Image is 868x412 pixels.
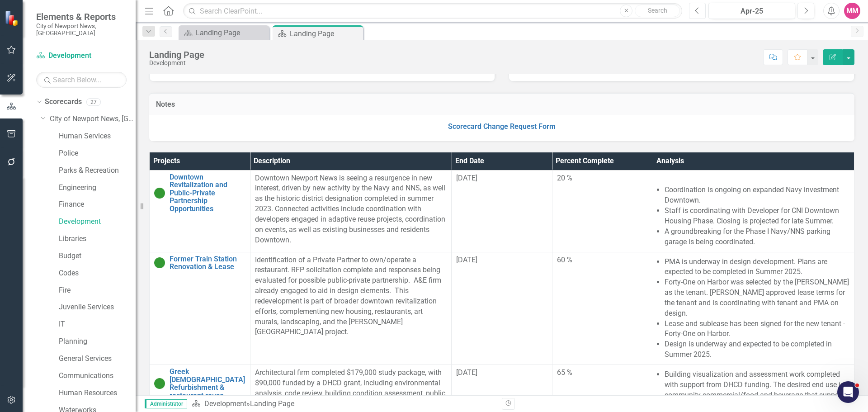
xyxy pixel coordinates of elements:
[665,227,849,247] li: A groundbreaking for the Phase I Navy/NNS parking garage is being coordinated.
[59,285,136,296] a: Fire
[59,336,136,347] a: Planning
[456,256,477,264] span: [DATE]
[665,277,849,318] li: Forty-One on Harbor was selected by the [PERSON_NAME] as the tenant. [PERSON_NAME] approved lease...
[181,27,267,38] a: Landing Page
[36,72,127,88] input: Search Below...
[36,22,127,37] small: City of Newport News, [GEOGRAPHIC_DATA]
[250,252,451,365] td: Double-Click to Edit
[452,170,552,252] td: Double-Click to Edit
[59,217,136,227] a: Development
[36,11,127,22] span: Elements & Reports
[59,166,136,176] a: Parks & Recreation
[5,10,20,26] img: ClearPoint Strategy
[59,371,136,381] a: Communications
[250,170,451,252] td: Double-Click to Edit
[59,319,136,330] a: IT
[635,5,680,17] button: Search
[192,399,495,409] div: »
[36,51,127,61] a: Development
[156,100,848,109] h3: Notes
[844,3,860,19] button: MM
[456,174,477,182] span: [DATE]
[59,234,136,244] a: Libraries
[149,60,204,66] div: Development
[170,173,245,213] a: Downtown Revitalization and Public-Private Partnership Opportunities
[59,268,136,279] a: Codes
[45,97,82,107] a: Scorecards
[86,98,101,106] div: 27
[653,170,854,252] td: Double-Click to Edit
[552,252,653,365] td: Double-Click to Edit
[452,252,552,365] td: Double-Click to Edit
[665,257,849,278] li: PMA is underway in design development. Plans are expected to be completed in Summer 2025.
[837,381,859,403] iframe: Intercom live chat
[557,173,648,184] div: 20 %
[59,354,136,364] a: General Services
[170,255,245,271] a: Former Train Station Renovation & Lease
[665,319,849,340] li: Lease and sublease has been signed for the new tenant - Forty-One on Harbor.
[170,368,245,399] a: Greek [DEMOGRAPHIC_DATA] Refurbishment & restaurant reuse
[154,188,165,199] img: On Target
[183,3,682,19] input: Search ClearPoint...
[708,3,795,19] button: Apr-25
[448,122,556,131] a: Scorecard Change Request Form
[50,114,136,124] a: City of Newport News, [GEOGRAPHIC_DATA]
[290,28,361,39] div: Landing Page
[145,399,187,408] span: Administrator
[557,368,648,378] div: 65 %
[59,148,136,159] a: Police
[648,7,667,14] span: Search
[59,131,136,142] a: Human Services
[59,302,136,313] a: Juvenile Services
[59,199,136,210] a: Finance
[59,251,136,261] a: Budget
[250,399,294,408] div: Landing Page
[204,399,246,408] a: Development
[154,257,165,268] img: On Target
[154,378,165,389] img: On Target
[552,170,653,252] td: Double-Click to Edit
[456,368,477,377] span: [DATE]
[59,183,136,193] a: Engineering
[712,6,792,17] div: Apr-25
[255,173,447,246] p: Downtown Newport News is seeing a resurgence in new interest, driven by new activity by the Navy ...
[665,339,849,360] li: Design is underway and expected to be completed in Summer 2025.
[557,255,648,265] div: 60 %
[59,388,136,398] a: Human Resources
[150,170,250,252] td: Double-Click to Edit Right Click for Context Menu
[149,50,204,60] div: Landing Page
[196,27,267,38] div: Landing Page
[665,185,849,206] li: Coordination is ongoing on expanded Navy investment Downtown.
[255,255,447,338] p: Identification of a Private Partner to own/operate a restaurant. RFP solicitation complete and re...
[653,252,854,365] td: Double-Click to Edit
[150,252,250,365] td: Double-Click to Edit Right Click for Context Menu
[665,206,849,227] li: Staff is coordinating with Developer for CNI Downtown Housing Phase. Closing is projected for lat...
